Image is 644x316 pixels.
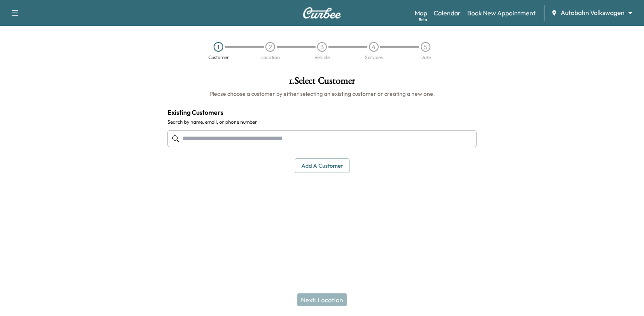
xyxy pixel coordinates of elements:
a: Calendar [434,8,461,18]
a: MapBeta [415,8,427,18]
div: 2 [265,42,275,52]
div: Date [420,55,431,60]
div: 4 [369,42,379,52]
h1: 1 . Select Customer [167,76,477,90]
div: Vehicle [314,55,330,60]
div: Customer [208,55,229,60]
button: Add a customer [295,158,350,173]
img: Curbee Logo [303,7,341,19]
div: Beta [419,17,427,23]
div: Location [261,55,280,60]
a: Book New Appointment [467,8,536,18]
h6: Please choose a customer by either selecting an existing customer or creating a new one. [167,90,477,98]
h4: Existing Customers [167,107,477,117]
label: Search by name, email, or phone number [167,119,477,125]
div: 1 [214,42,223,52]
span: Autobahn Volkswagen [561,8,625,17]
div: 5 [421,42,430,52]
div: Services [365,55,383,60]
div: 3 [317,42,327,52]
